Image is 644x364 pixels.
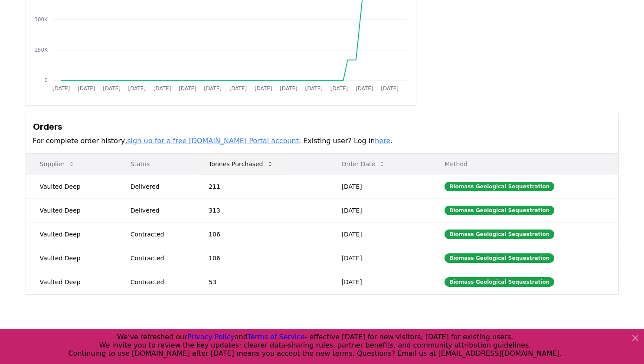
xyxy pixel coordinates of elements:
tspan: [DATE] [204,85,222,92]
td: 106 [195,222,327,246]
tspan: [DATE] [229,85,247,92]
tspan: [DATE] [381,85,399,92]
p: Status [124,160,188,168]
p: Method [438,160,611,168]
tspan: 0 [44,77,48,83]
tspan: [DATE] [153,85,171,92]
a: sign up for a free [DOMAIN_NAME] Portal account [127,137,299,145]
div: Biomass Geological Sequestration [445,230,554,239]
td: Vaulted Deep [26,198,117,222]
td: [DATE] [327,246,431,270]
td: 53 [195,270,327,294]
td: Vaulted Deep [26,174,117,198]
td: [DATE] [327,198,431,222]
tspan: [DATE] [305,85,323,92]
div: Delivered [131,182,188,191]
tspan: [DATE] [179,85,196,92]
tspan: [DATE] [128,85,146,92]
tspan: [DATE] [254,85,272,92]
button: Tonnes Purchased [202,155,280,173]
tspan: [DATE] [330,85,348,92]
td: [DATE] [327,174,431,198]
tspan: 300K [34,16,48,23]
td: [DATE] [327,222,431,246]
td: Vaulted Deep [26,246,117,270]
p: For complete order history, . Existing user? Log in . [33,136,611,146]
div: Contracted [131,254,188,262]
tspan: [DATE] [280,85,297,92]
div: Biomass Geological Sequestration [445,277,554,287]
td: Vaulted Deep [26,270,117,294]
div: Contracted [131,278,188,286]
div: Biomass Geological Sequestration [445,182,554,191]
tspan: [DATE] [356,85,373,92]
tspan: 150K [34,47,48,53]
h3: Orders [33,120,611,133]
tspan: [DATE] [77,85,95,92]
button: Order Date [334,155,392,173]
div: Delivered [131,206,188,215]
tspan: [DATE] [103,85,121,92]
div: Contracted [131,230,188,239]
button: Supplier [33,155,82,173]
td: 211 [195,174,327,198]
td: 106 [195,246,327,270]
td: [DATE] [327,270,431,294]
div: Biomass Geological Sequestration [445,253,554,263]
div: Biomass Geological Sequestration [445,206,554,215]
tspan: [DATE] [52,85,70,92]
td: Vaulted Deep [26,222,117,246]
td: 313 [195,198,327,222]
a: here [375,137,390,145]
